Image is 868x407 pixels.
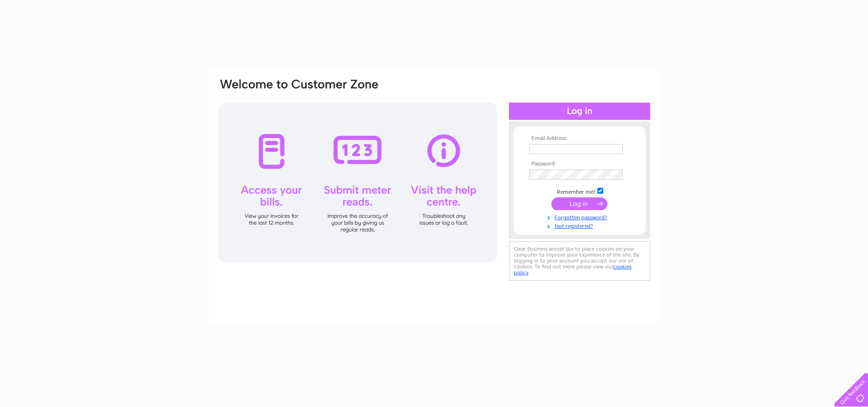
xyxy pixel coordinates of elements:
th: Email Address: [527,135,632,142]
a: Forgotten password? [529,212,632,221]
td: Remember me? [527,186,632,196]
th: Password: [527,161,632,167]
a: Not registered? [529,221,632,230]
a: cookies policy [514,263,632,276]
input: Submit [551,197,607,210]
div: Clear Business would like to place cookies on your computer to improve your experience of the sit... [509,241,650,281]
